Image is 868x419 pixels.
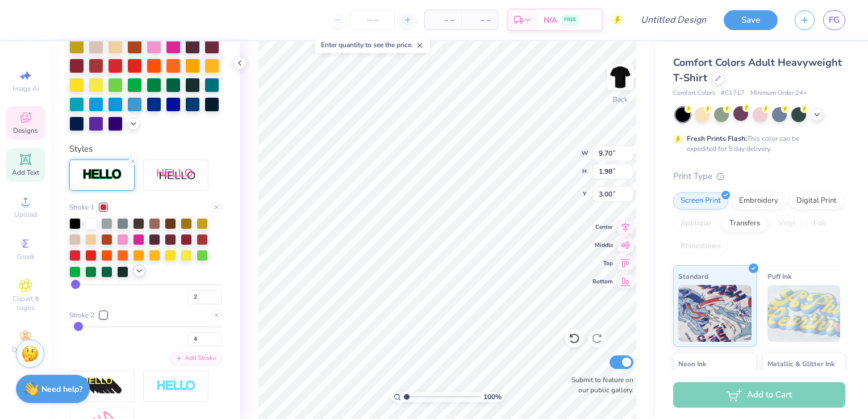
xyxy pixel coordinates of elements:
[13,126,38,135] span: Designs
[82,168,122,181] img: Stroke
[69,202,94,212] span: Stroke 1
[806,215,833,232] div: Foil
[687,134,747,143] strong: Fresh Prints Flash:
[315,37,430,53] div: Enter quantity to see the price.
[673,215,719,232] div: Applique
[468,14,491,26] span: – –
[721,89,745,98] span: # C1717
[432,14,454,26] span: – –
[592,259,613,267] span: Top
[564,16,576,24] span: FREE
[12,84,39,93] span: Image AI
[12,168,39,177] span: Add Text
[41,384,82,395] strong: Need help?
[170,352,222,365] div: Add Stroke
[732,192,786,209] div: Embroidery
[767,358,834,370] span: Metallic & Glitter Ink
[14,210,37,219] span: Upload
[565,375,633,395] label: Submit to feature on our public gallery.
[722,215,767,232] div: Transfers
[632,9,715,31] input: Untitled Design
[767,285,841,342] img: Puff Ink
[673,56,842,85] span: Comfort Colors Adult Heavyweight T-Shirt
[613,94,628,104] div: Back
[750,89,807,98] span: Minimum Order: 24 +
[771,215,803,232] div: Vinyl
[678,358,706,370] span: Neon Ink
[673,170,845,183] div: Print Type
[483,392,502,402] span: 100 %
[6,294,45,312] span: Clipart & logos
[673,89,715,98] span: Comfort Colors
[724,10,778,30] button: Save
[673,238,728,255] div: Rhinestones
[69,143,222,156] div: Styles
[544,14,557,26] span: N/A
[609,66,632,89] img: Back
[156,380,196,393] img: Negative Space
[592,223,613,231] span: Center
[767,270,791,282] span: Puff Ink
[82,377,122,395] img: 3d Illusion
[678,270,708,282] span: Standard
[17,252,35,261] span: Greek
[12,345,39,354] span: Decorate
[829,14,840,27] span: FG
[592,278,613,286] span: Bottom
[823,10,845,30] a: FG
[687,133,827,154] div: This color can be expedited for 5 day delivery.
[350,10,395,30] input: – –
[592,241,613,249] span: Middle
[69,310,94,320] span: Stroke 2
[156,168,196,182] img: Shadow
[673,192,728,209] div: Screen Print
[789,192,844,209] div: Digital Print
[678,285,752,342] img: Standard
